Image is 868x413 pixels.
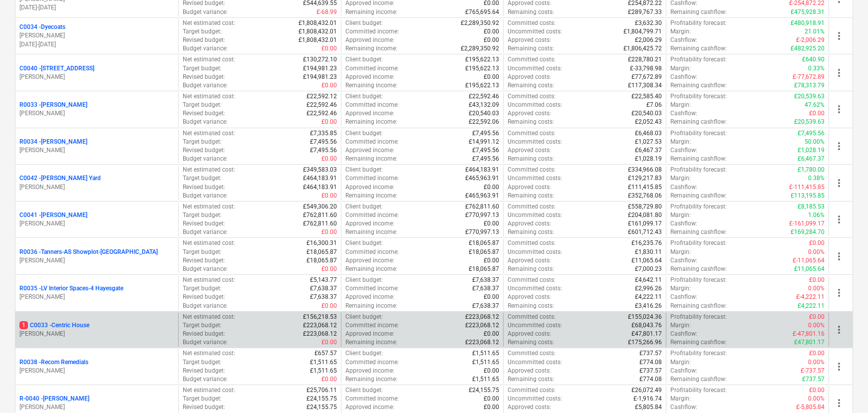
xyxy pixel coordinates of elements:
p: C0034 - Dyecoats [19,23,65,31]
p: £1,028.19 [798,146,825,155]
p: £129,217.83 [628,174,662,183]
span: more_vert [833,324,845,336]
p: £465,963.91 [465,174,499,183]
p: Approved income : [345,146,394,155]
p: Committed costs : [508,92,556,101]
p: Remaining cashflow : [670,155,727,163]
p: Net estimated cost : [183,129,235,138]
p: Target budget : [183,27,222,36]
p: Remaining income : [345,228,397,236]
p: Margin : [670,27,691,36]
p: Approved costs : [508,109,551,118]
div: C0041 -[PERSON_NAME][PERSON_NAME] [19,211,174,228]
div: C0040 -[STREET_ADDRESS][PERSON_NAME] [19,64,174,81]
p: £7,000.23 [635,265,662,273]
p: 0.33% [808,64,825,73]
p: Margin : [670,248,691,256]
p: £0.00 [321,81,337,90]
p: £7,495.56 [472,129,499,138]
p: £117,308.34 [628,81,662,90]
p: £22,592.46 [306,101,337,109]
p: Net estimated cost : [183,203,235,211]
p: £8,185.53 [798,203,825,211]
p: 21.01% [805,27,825,36]
p: £195,622.13 [465,55,499,64]
p: Net estimated cost : [183,55,235,64]
p: £7.06 [646,101,662,109]
p: Profitability forecast : [670,276,727,284]
p: £7,495.56 [472,155,499,163]
p: Approved costs : [508,146,551,155]
p: Committed costs : [508,129,556,138]
div: C0042 -[PERSON_NAME] Yard[PERSON_NAME] [19,174,174,191]
p: Approved income : [345,36,394,44]
p: £-2,006.29 [796,36,825,44]
p: £2,052.43 [635,118,662,126]
p: Revised budget : [183,146,225,155]
p: £352,768.06 [628,192,662,200]
p: £-77,672.89 [793,73,825,81]
p: £7,638.37 [472,276,499,284]
p: Revised budget : [183,109,225,118]
p: Committed costs : [508,55,556,64]
p: Remaining costs : [508,44,554,53]
p: £18,065.87 [469,248,499,256]
p: £0.00 [809,109,825,118]
p: Uncommitted costs : [508,211,562,219]
p: Approved costs : [508,256,551,265]
p: £22,592.46 [469,92,499,101]
p: £113,195.85 [791,192,825,200]
p: R0034 - [PERSON_NAME] [19,138,87,146]
p: Uncommitted costs : [508,64,562,73]
p: C0041 - [PERSON_NAME] [19,211,87,219]
p: Approved income : [345,256,394,265]
p: [PERSON_NAME] [19,219,174,228]
p: R-0040 - [PERSON_NAME] [19,395,89,403]
div: R0035 -LV Interior Spaces-4 Hayesgate[PERSON_NAME] [19,284,174,301]
p: Remaining cashflow : [670,192,727,200]
p: Uncommitted costs : [508,174,562,183]
p: £2,006.29 [635,36,662,44]
div: 1C0033 -Centric House[PERSON_NAME] [19,321,174,338]
span: more_vert [833,177,845,189]
p: £762,811.60 [303,219,337,228]
p: £16,300.31 [306,239,337,247]
p: Remaining income : [345,81,397,90]
p: C0040 - [STREET_ADDRESS] [19,64,94,73]
p: R0038 - Recom Remedials [19,358,88,367]
p: £204,081.80 [628,211,662,219]
p: Committed costs : [508,166,556,174]
p: £0.00 [321,118,337,126]
p: £20,539.63 [794,92,825,101]
p: £770,997.13 [465,228,499,236]
p: £22,585.40 [631,92,662,101]
p: Approved costs : [508,183,551,192]
p: £464,183.91 [303,174,337,183]
p: £1,830.11 [635,248,662,256]
p: Budget variance : [183,155,228,163]
p: Profitability forecast : [670,129,727,138]
p: Remaining income : [345,118,397,126]
p: Profitability forecast : [670,55,727,64]
p: Target budget : [183,248,222,256]
p: Margin : [670,174,691,183]
p: Margin : [670,64,691,73]
p: £161,099.17 [628,219,662,228]
p: £18,065.87 [306,256,337,265]
p: £11,065.64 [794,265,825,273]
p: £0.00 [321,44,337,53]
p: Committed costs : [508,203,556,211]
p: £549,306.20 [303,203,337,211]
p: £3,632.30 [635,19,662,27]
p: £7,495.56 [310,138,337,146]
span: more_vert [833,250,845,262]
p: Remaining income : [345,8,397,16]
p: Remaining income : [345,155,397,163]
p: Remaining costs : [508,155,554,163]
p: Target budget : [183,211,222,219]
p: Committed income : [345,211,399,219]
p: Profitability forecast : [670,19,727,27]
p: Committed costs : [508,239,556,247]
p: Remaining income : [345,192,397,200]
p: R0036 - Tanners-AS Showplot-[GEOGRAPHIC_DATA] [19,248,158,256]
